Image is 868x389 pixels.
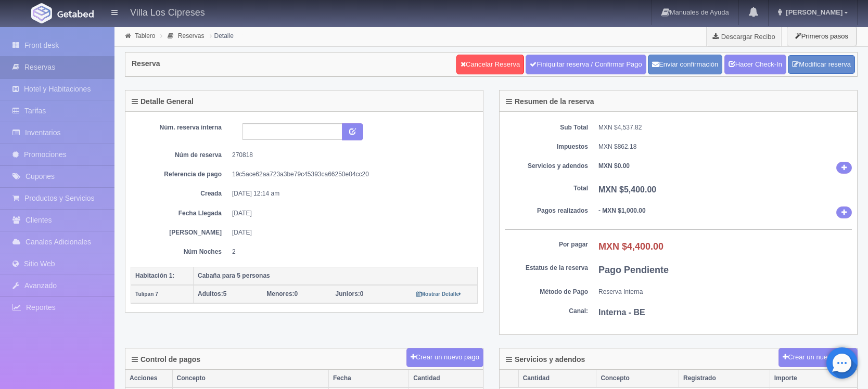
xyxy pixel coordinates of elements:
[329,370,409,387] th: Fecha
[598,162,630,170] b: MXN $0.00
[232,170,470,179] dd: 19c5ace62aa723a3be79c45393ca66250e04cc20
[416,290,462,297] a: Mostrar Detalle
[232,209,470,218] dd: [DATE]
[598,185,656,194] b: MXN $5,400.00
[232,228,470,237] dd: [DATE]
[505,206,588,215] dt: Pagos realizados
[505,240,588,249] dt: Por pagar
[409,370,483,387] th: Cantidad
[526,55,646,74] a: Finiquitar reserva / Confirmar Pago
[232,248,470,256] dd: 2
[787,26,857,46] button: Primeros pasos
[138,248,222,256] dt: Núm Noches
[416,291,462,297] small: Mostrar Detalle
[596,370,679,387] th: Concepto
[138,228,222,237] dt: [PERSON_NAME]
[138,170,222,179] dt: Referencia de pago
[505,288,588,296] dt: Método de Pago
[406,348,483,367] button: Crear un nuevo pago
[130,5,205,18] h4: Villa Los Cipreses
[266,290,294,297] strong: Menores:
[724,55,786,74] a: Hacer Check-In
[138,209,222,218] dt: Fecha Llegada
[648,55,722,74] button: Enviar confirmación
[598,123,852,132] dd: MXN $4,537.82
[778,348,858,367] button: Crear un nuevo cargo
[788,55,855,74] a: Modificar reserva
[456,55,524,74] a: Cancelar Reserva
[207,31,236,41] li: Detalle
[57,10,94,18] img: Getabed
[598,241,663,252] b: MXN $4,400.00
[598,308,645,317] b: Interna - BE
[132,356,200,364] h4: Control de pagos
[336,290,364,297] span: 0
[598,265,669,275] b: Pago Pendiente
[194,267,478,285] th: Cabaña para 5 personas
[505,123,588,132] dt: Sub Total
[598,142,852,151] dd: MXN $862.18
[783,8,843,16] span: [PERSON_NAME]
[232,189,470,198] dd: [DATE] 12:14 am
[336,290,360,297] strong: Juniors:
[505,184,588,193] dt: Total
[505,162,588,171] dt: Servicios y adendos
[598,207,646,214] b: - MXN $1,000.00
[172,370,329,387] th: Concepto
[132,98,194,106] h4: Detalle General
[198,290,226,297] span: 5
[232,151,470,160] dd: 270818
[679,370,770,387] th: Registrado
[518,370,596,387] th: Cantidad
[135,272,174,279] b: Habitación 1:
[138,123,222,132] dt: Núm. reserva interna
[506,356,585,364] h4: Servicios y adendos
[125,370,172,387] th: Acciones
[506,98,594,106] h4: Resumen de la reserva
[138,151,222,160] dt: Núm de reserva
[178,32,205,40] a: Reservas
[31,3,52,23] img: Getabed
[505,264,588,273] dt: Estatus de la reserva
[707,26,781,47] a: Descargar Recibo
[198,290,223,297] strong: Adultos:
[135,291,158,297] small: Tulipan 7
[132,60,160,68] h4: Reserva
[138,189,222,198] dt: Creada
[505,307,588,316] dt: Canal:
[266,290,298,297] span: 0
[598,288,852,296] dd: Reserva Interna
[505,142,588,151] dt: Impuestos
[770,370,857,387] th: Importe
[135,32,155,40] a: Tablero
